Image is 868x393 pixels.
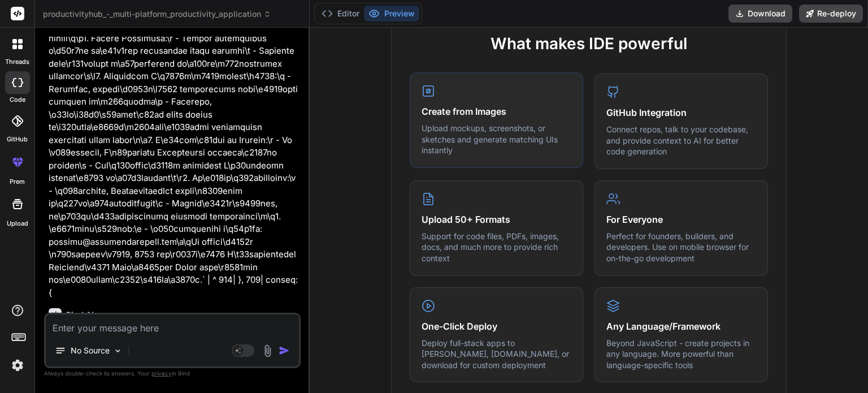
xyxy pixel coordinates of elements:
[10,95,25,105] label: code
[606,231,756,264] p: Perfect for founders, builders, and developers. Use on mobile browser for on-the-go development
[151,370,172,377] span: privacy
[606,124,756,157] p: Connect repos, talk to your codebase, and provide context to AI for better code generation
[44,368,301,379] p: Always double-check its answers. Your in Bind
[7,219,28,228] label: Upload
[728,5,792,23] button: Download
[43,8,271,20] span: productivityhub_-_multi-platform_productivity_application
[66,309,94,321] h6: Bind AI
[799,5,863,23] button: Re-deploy
[422,213,571,226] h4: Upload 50+ Formats
[606,106,756,119] h4: GitHub Integration
[422,319,571,333] h4: One-Click Deploy
[422,338,571,371] p: Deploy full-stack apps to [PERSON_NAME], [DOMAIN_NAME], or download for custom deployment
[606,338,756,371] p: Beyond JavaScript - create projects in any language. More powerful than language-specific tools
[7,135,28,144] label: GitHub
[606,319,756,333] h4: Any Language/Framework
[261,344,274,357] img: attachment
[422,231,571,264] p: Support for code files, PDFs, images, docs, and much more to provide rich context
[10,177,25,187] label: prem
[113,346,123,356] img: Pick Models
[422,123,571,156] p: Upload mockups, screenshots, or sketches and generate matching UIs instantly
[5,57,29,67] label: threads
[317,6,364,21] button: Editor
[606,213,756,226] h4: For Everyone
[279,345,290,356] img: icon
[410,32,768,55] h2: What makes IDE powerful
[422,105,571,118] h4: Create from Images
[364,6,419,21] button: Preview
[71,345,110,356] p: No Source
[8,356,27,375] img: settings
